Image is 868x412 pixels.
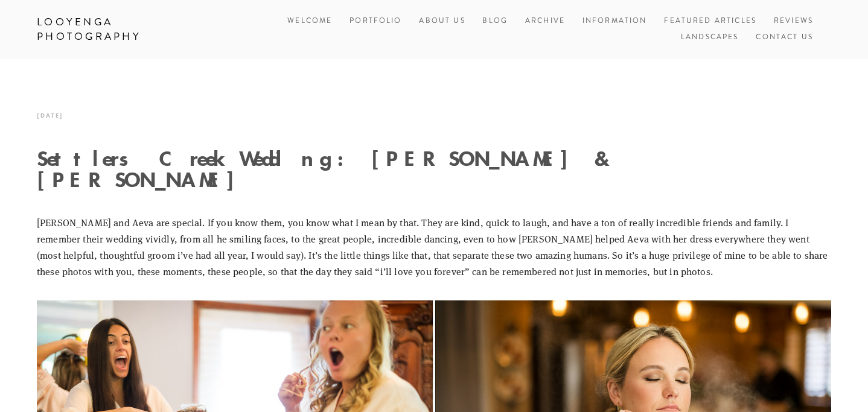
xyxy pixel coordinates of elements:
[525,13,565,30] a: Archive
[482,13,508,30] a: Blog
[349,16,401,26] a: Portfolio
[28,12,208,47] a: Looyenga Photography
[664,13,756,30] a: Featured Articles
[582,16,647,26] a: Information
[37,214,831,280] p: [PERSON_NAME] and Aeva are special. If you know them, you know what I mean by that. They are kind...
[681,30,739,46] a: Landscapes
[37,107,63,124] time: [DATE]
[419,13,465,30] a: About Us
[37,148,831,190] h1: Settlers Creek Wedding: [PERSON_NAME] & [PERSON_NAME]
[287,13,332,30] a: Welcome
[774,13,813,30] a: Reviews
[756,30,813,46] a: Contact Us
